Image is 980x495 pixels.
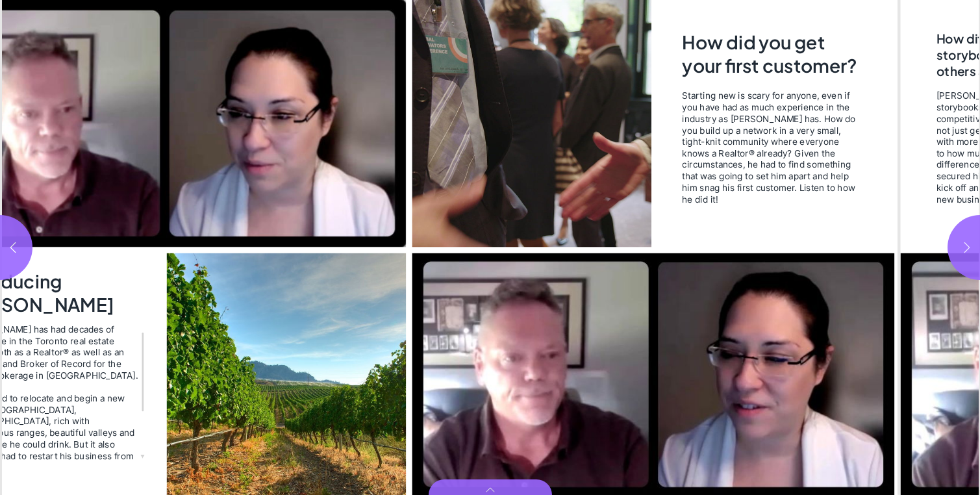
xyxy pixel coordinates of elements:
span: Starting new is scary for anyone, even if you have had as much experience in the industry as [PER... [682,90,855,205]
h2: How did you get your first customer? [682,31,859,81]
